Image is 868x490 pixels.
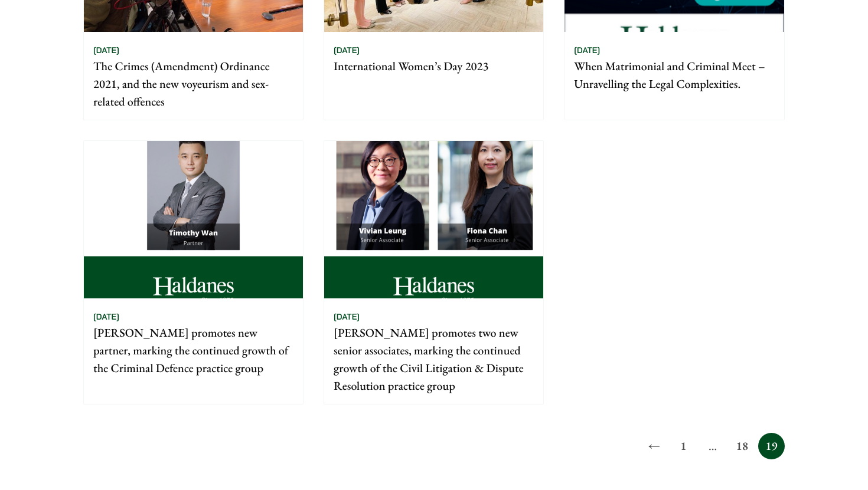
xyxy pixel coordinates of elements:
time: [DATE] [334,45,360,55]
img: Haldanes promotes Vivian Leung and Fiona Chan to Senior Associate [324,141,543,298]
a: Haldanes promotes Timothy Wan, specialist in criminal defence, from Senior Associate to Partner [... [83,140,304,405]
time: [DATE] [334,311,360,322]
nav: Posts pagination [83,433,785,459]
a: 18 [729,433,755,459]
img: Haldanes promotes Timothy Wan, specialist in criminal defence, from Senior Associate to Partner [84,141,303,298]
p: The Crimes (Amendment) Ordinance 2021, and the new voyeurism and sex-related offences [93,57,293,110]
span: 19 [758,433,785,459]
p: [PERSON_NAME] promotes two new senior associates, marking the continued growth of the Civil Litig... [334,324,534,394]
span: … [700,433,726,459]
time: [DATE] [93,45,119,55]
p: [PERSON_NAME] promotes new partner, marking the continued growth of the Criminal Defence practice... [93,324,293,377]
a: Haldanes promotes Vivian Leung and Fiona Chan to Senior Associate [DATE] [PERSON_NAME] promotes t... [324,140,544,405]
p: When Matrimonial and Criminal Meet – Unravelling the Legal Complexities. [574,57,774,93]
time: [DATE] [93,311,119,322]
time: [DATE] [574,45,600,55]
a: 1 [670,433,697,459]
a: ← [641,433,667,459]
p: International Women’s Day 2023 [334,57,534,75]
